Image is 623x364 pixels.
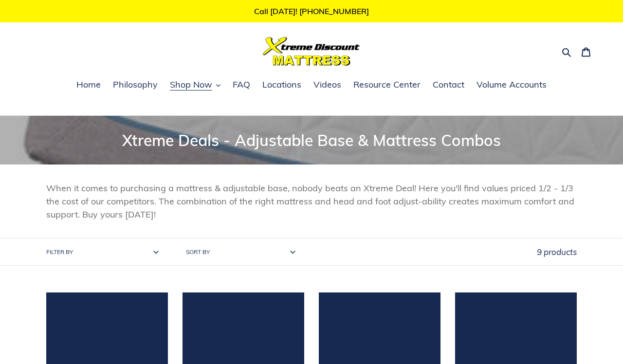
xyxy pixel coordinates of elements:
[263,37,360,66] img: Xtreme Discount Mattress
[76,79,101,91] span: Home
[257,78,306,92] a: Locations
[433,79,464,91] span: Contact
[537,247,577,257] span: 9 products
[228,78,255,92] a: FAQ
[113,79,158,91] span: Philosophy
[309,78,346,92] a: Videos
[46,248,73,256] label: Filter by
[170,79,212,91] span: Shop Now
[46,182,577,221] p: When it comes to purchasing a mattress & adjustable base, nobody beats an Xtreme Deal! Here you'l...
[313,79,341,91] span: Videos
[348,78,425,92] a: Resource Center
[186,248,210,256] label: Sort by
[353,79,421,91] span: Resource Center
[122,130,501,150] span: Xtreme Deals - Adjustable Base & Mattress Combos
[72,78,106,92] a: Home
[165,78,225,92] button: Shop Now
[428,78,469,92] a: Contact
[472,78,551,92] a: Volume Accounts
[476,79,547,91] span: Volume Accounts
[108,78,163,92] a: Philosophy
[233,79,250,91] span: FAQ
[262,79,301,91] span: Locations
